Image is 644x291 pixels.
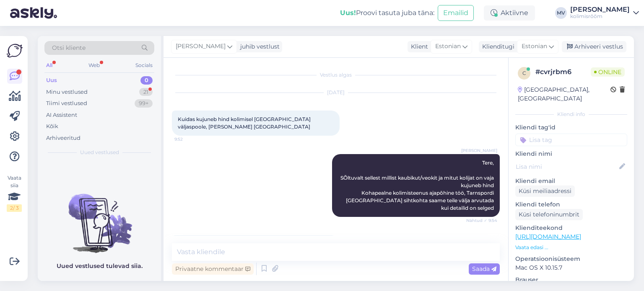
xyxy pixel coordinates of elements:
[516,162,618,171] input: Lisa nimi
[52,44,86,52] span: Otsi kliente
[438,5,474,21] button: Emailid
[38,179,161,254] img: No chats
[515,244,627,251] p: Vaata edasi ...
[461,147,497,154] span: [PERSON_NAME]
[237,42,280,51] div: juhib vestlust
[139,88,153,96] div: 21
[172,89,500,96] div: [DATE]
[174,136,206,142] span: 9:52
[172,263,254,275] div: Privaatne kommentaar
[135,99,153,108] div: 99+
[562,41,626,52] div: Arhiveeri vestlus
[518,85,610,103] div: [GEOGRAPHIC_DATA], [GEOGRAPHIC_DATA]
[484,5,535,21] div: Aktiivne
[472,265,496,273] span: Saada
[515,255,627,263] p: Operatsioonisüsteem
[435,42,461,51] span: Estonian
[570,13,630,20] div: kolimisrõõm
[408,42,428,51] div: Klient
[46,99,87,108] div: Tiimi vestlused
[172,71,500,79] div: Vestlus algas
[535,67,591,77] div: # cvrjrbm6
[46,76,57,85] div: Uus
[46,134,80,142] div: Arhiveeritud
[80,149,119,156] span: Uued vestlused
[7,174,22,212] div: Vaata siia
[7,204,22,212] div: 2 / 3
[515,177,627,185] p: Kliendi email
[515,123,627,132] p: Kliendi tag'id
[570,6,630,13] div: [PERSON_NAME]
[522,70,526,76] span: c
[176,42,226,51] span: [PERSON_NAME]
[46,88,88,96] div: Minu vestlused
[515,200,627,209] p: Kliendi telefon
[57,262,143,270] p: Uued vestlused tulevad siia.
[515,185,575,197] div: Küsi meiliaadressi
[479,42,514,51] div: Klienditugi
[591,67,625,77] span: Online
[515,111,627,118] div: Kliendi info
[522,42,547,51] span: Estonian
[178,116,312,130] span: Kuidas kujuneb hind kolimisel [GEOGRAPHIC_DATA] väljaspoole, [PERSON_NAME] [GEOGRAPHIC_DATA]
[515,209,583,220] div: Küsi telefoninumbrit
[340,8,434,18] div: Proovi tasuta juba täna:
[7,43,23,59] img: Askly Logo
[46,122,58,131] div: Kõik
[340,9,356,17] b: Uus!
[134,60,154,71] div: Socials
[515,263,627,272] p: Mac OS X 10.15.7
[515,134,627,146] input: Lisa tag
[515,224,627,232] p: Klienditeekond
[44,60,54,71] div: All
[515,149,627,158] p: Kliendi nimi
[570,6,639,20] a: [PERSON_NAME]kolimisrõõm
[515,276,627,284] p: Brauser
[555,7,567,19] div: MV
[466,217,497,224] span: Nähtud ✓ 9:54
[140,76,153,85] div: 0
[87,60,101,71] div: Web
[46,111,77,119] div: AI Assistent
[515,233,581,240] a: [URL][DOMAIN_NAME]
